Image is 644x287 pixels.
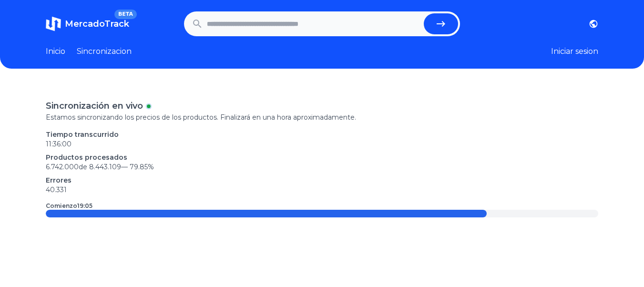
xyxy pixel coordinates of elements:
[130,163,154,171] span: 79.85 %
[65,19,129,29] span: MercadoTrack
[46,185,598,195] p: 40.331
[46,202,92,210] p: Comienzo
[46,113,598,122] p: Estamos sincronizando los precios de los productos. Finalizará en una hora aproximadamente.
[46,16,129,31] a: MercadoTrackBETA
[551,46,598,57] button: Iniciar sesion
[46,46,65,57] a: Inicio
[77,46,132,57] a: Sincronizacion
[46,153,598,162] p: Productos procesados
[46,175,598,185] p: Errores
[46,140,72,148] time: 11:36:00
[114,10,137,19] span: BETA
[46,162,598,172] p: 6.742.000 de 8.443.109 —
[46,99,143,113] p: Sincronización en vivo
[46,16,61,31] img: MercadoTrack
[77,202,92,209] time: 19:05
[46,130,598,139] p: Tiempo transcurrido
